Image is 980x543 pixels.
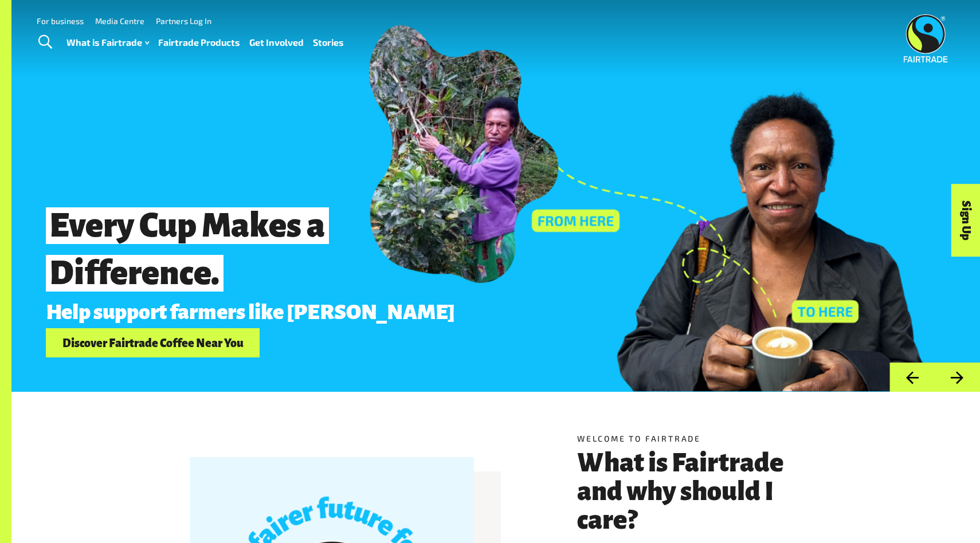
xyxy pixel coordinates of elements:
p: Help support farmers like [PERSON_NAME] [46,301,793,324]
h3: What is Fairtrade and why should I care? [577,448,802,534]
a: Fairtrade Products [158,34,240,51]
a: Media Centre [95,16,144,26]
a: What is Fairtrade [66,34,149,51]
a: Discover Fairtrade Coffee Near You [46,328,260,357]
img: Fairtrade Australia New Zealand logo [904,14,948,62]
a: Get Involved [249,34,304,51]
span: Every Cup Makes a Difference. [46,207,329,292]
button: Previous [889,363,935,392]
a: For business [37,16,84,26]
a: Stories [313,34,344,51]
button: Next [935,363,980,392]
a: Partners Log In [156,16,211,26]
h5: Welcome to Fairtrade [577,432,802,444]
a: Toggle Search [31,28,59,57]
